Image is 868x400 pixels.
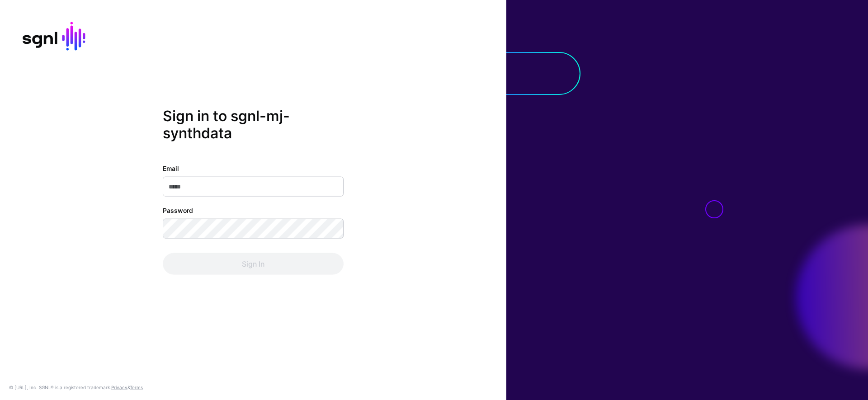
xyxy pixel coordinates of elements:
[111,385,127,390] a: Privacy
[163,164,179,173] label: Email
[9,384,143,391] div: © [URL], Inc. SGNL® is a registered trademark. &
[163,107,344,142] h2: Sign in to sgnl-mj-synthdata
[130,385,143,390] a: Terms
[163,206,193,215] label: Password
